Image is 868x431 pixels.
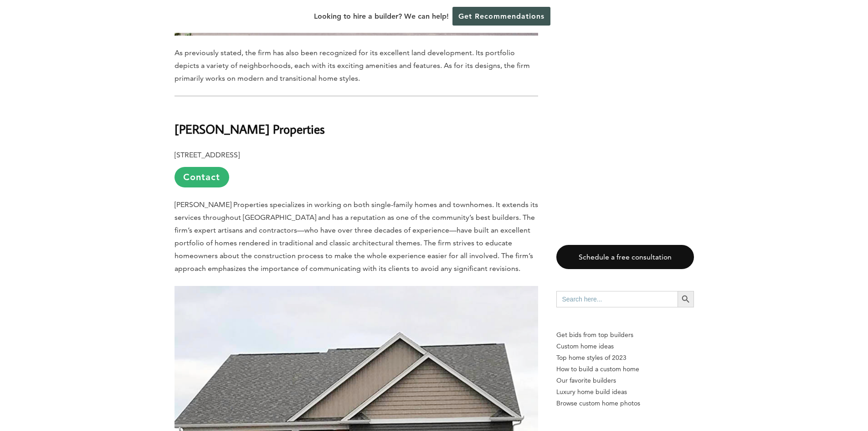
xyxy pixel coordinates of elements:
[556,291,678,307] input: Search here...
[175,121,325,137] b: [PERSON_NAME] Properties
[556,363,694,375] a: How to build a custom home
[556,375,694,386] a: Our favorite builders
[556,386,694,398] a: Luxury home build ideas
[175,151,240,159] b: [STREET_ADDRESS]
[681,294,691,304] svg: Search
[556,398,694,409] a: Browse custom home photos
[452,7,550,26] a: Get Recommendations
[175,167,229,187] a: Contact
[556,245,694,269] a: Schedule a free consultation
[556,352,694,363] a: Top home styles of 2023
[175,200,538,273] span: [PERSON_NAME] Properties specializes in working on both single-family homes and townhomes. It ext...
[175,48,530,83] span: As previously stated, the firm has also been recognized for its excellent land development. Its p...
[556,329,694,341] p: Get bids from top builders
[556,341,694,352] a: Custom home ideas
